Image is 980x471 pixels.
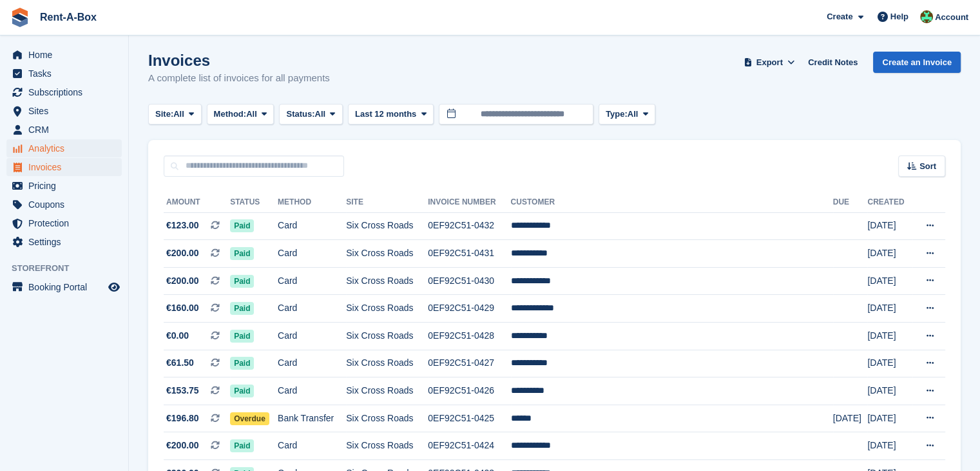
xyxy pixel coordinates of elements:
[6,158,122,176] a: menu
[246,108,257,121] span: All
[166,246,199,260] span: €200.00
[6,121,122,139] a: menu
[148,52,330,69] h1: Invoices
[148,71,330,86] p: A complete list of invoices for all payments
[278,432,346,460] td: Card
[230,247,254,260] span: Paid
[346,192,428,213] th: Site
[279,104,342,125] button: Status: All
[833,405,868,432] td: [DATE]
[173,108,184,121] span: All
[867,323,912,350] td: [DATE]
[628,108,639,121] span: All
[867,350,912,377] td: [DATE]
[166,384,199,397] span: €153.75
[867,295,912,323] td: [DATE]
[6,177,122,195] a: menu
[278,377,346,405] td: Card
[6,139,122,157] a: menu
[207,104,274,125] button: Method: All
[12,262,128,275] span: Storefront
[867,267,912,295] td: [DATE]
[867,212,912,240] td: [DATE]
[28,214,106,232] span: Protection
[890,10,908,23] span: Help
[166,412,199,425] span: €196.80
[230,275,254,288] span: Paid
[873,52,961,73] a: Create an Invoice
[6,278,122,296] a: menu
[28,177,106,195] span: Pricing
[833,192,868,213] th: Due
[230,385,254,397] span: Paid
[346,323,428,350] td: Six Cross Roads
[6,195,122,214] a: menu
[230,439,254,452] span: Paid
[428,323,510,350] td: 0EF92C51-0428
[315,108,326,121] span: All
[428,267,510,295] td: 0EF92C51-0430
[355,108,416,121] span: Last 12 months
[230,192,278,213] th: Status
[803,52,863,73] a: Credit Notes
[6,233,122,251] a: menu
[28,121,106,139] span: CRM
[428,295,510,323] td: 0EF92C51-0429
[155,108,173,121] span: Site:
[919,160,936,173] span: Sort
[278,295,346,323] td: Card
[28,139,106,157] span: Analytics
[278,350,346,377] td: Card
[428,212,510,240] td: 0EF92C51-0432
[428,377,510,405] td: 0EF92C51-0426
[230,412,269,425] span: Overdue
[278,267,346,295] td: Card
[10,8,30,27] img: stora-icon-8386f47178a22dfd0bd8f6a31ec36ba5ce8667c1dd55bd0f319d3a0aa187defe.svg
[428,192,510,213] th: Invoice Number
[346,432,428,460] td: Six Cross Roads
[286,108,314,121] span: Status:
[599,104,655,125] button: Type: All
[867,377,912,405] td: [DATE]
[867,192,912,213] th: Created
[278,323,346,350] td: Card
[166,219,199,232] span: €123.00
[28,102,106,120] span: Sites
[106,279,122,295] a: Preview store
[164,192,230,213] th: Amount
[166,329,189,343] span: €0.00
[867,432,912,460] td: [DATE]
[35,6,102,28] a: Rent-A-Box
[6,214,122,232] a: menu
[278,192,346,213] th: Method
[28,233,106,251] span: Settings
[511,192,833,213] th: Customer
[166,274,199,288] span: €200.00
[346,350,428,377] td: Six Cross Roads
[28,65,106,83] span: Tasks
[6,65,122,83] a: menu
[166,439,199,452] span: €200.00
[756,56,783,69] span: Export
[606,108,628,121] span: Type:
[278,212,346,240] td: Card
[28,278,106,296] span: Booking Portal
[428,240,510,268] td: 0EF92C51-0431
[920,10,933,23] img: Conor O'Shea
[346,212,428,240] td: Six Cross Roads
[28,46,106,64] span: Home
[6,102,122,120] a: menu
[346,405,428,432] td: Six Cross Roads
[428,350,510,377] td: 0EF92C51-0427
[28,83,106,101] span: Subscriptions
[166,301,199,315] span: €160.00
[230,302,254,315] span: Paid
[867,240,912,268] td: [DATE]
[230,330,254,343] span: Paid
[867,405,912,432] td: [DATE]
[741,52,798,73] button: Export
[230,219,254,232] span: Paid
[346,267,428,295] td: Six Cross Roads
[428,432,510,460] td: 0EF92C51-0424
[827,10,852,23] span: Create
